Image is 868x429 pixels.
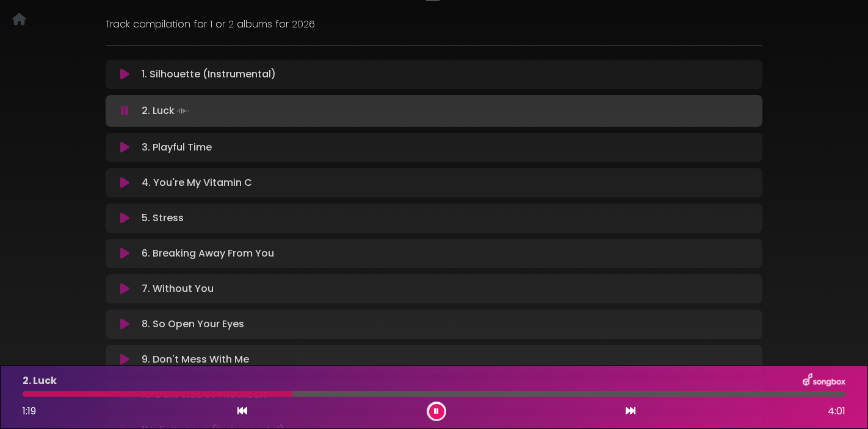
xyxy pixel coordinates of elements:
p: 2. Luck [142,102,192,119]
p: 2. Luck [23,374,57,388]
p: 6. Breaking Away From You [142,246,274,261]
p: 1. Silhouette (Instrumental) [142,67,276,82]
img: waveform4.gif [175,102,192,119]
p: Track compilation for 1 or 2 albums for 2026 [106,17,762,32]
img: songbox-logo-white.png [803,373,845,389]
p: 4. You're My Vitamin C [142,175,252,190]
p: 8. So Open Your Eyes [142,317,244,331]
span: 1:19 [23,404,36,418]
span: 4:01 [828,404,845,419]
p: 5. Stress [142,211,184,225]
p: 3. Playful Time [142,140,212,155]
p: 7. Without You [142,282,214,296]
p: 9. Don't Mess With Me [142,352,249,367]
